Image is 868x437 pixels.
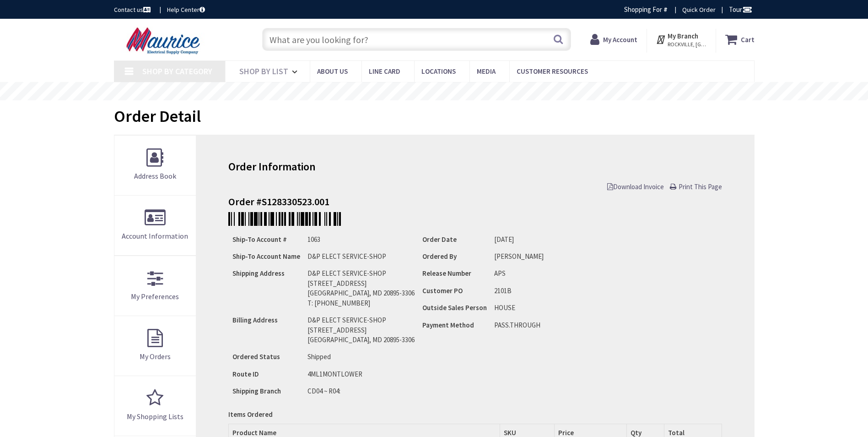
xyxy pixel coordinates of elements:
[422,286,463,295] strong: Customer PO
[232,235,287,244] strong: Ship-To Account #
[682,5,716,14] a: Quick Order
[304,248,418,265] td: D&P ELECT SERVICE-SHOP
[351,87,518,97] rs-layer: Free Same Day Pickup at 15 Locations
[304,366,418,382] td: 4ML1MONTLOWER
[228,161,722,173] h3: Order Information
[603,35,637,44] strong: My Account
[114,136,196,195] a: Address Book
[232,352,280,361] strong: Ordered Status
[114,196,196,255] a: Account Information
[491,248,559,265] td: [PERSON_NAME]
[491,282,559,299] td: 2101B
[114,107,201,126] h1: Order Detail
[228,196,722,207] h4: Order #S128330523.001
[304,348,418,365] td: Shipped
[114,376,196,436] a: My Shopping Lists
[422,269,471,278] strong: Release Number
[167,5,205,14] a: Help Center
[422,235,457,244] strong: Order Date
[131,292,179,301] span: My Preferences
[307,315,415,344] div: D&P ELECT SERVICE-SHOP [STREET_ADDRESS] [GEOGRAPHIC_DATA], MD 20895-3306
[494,320,555,330] li: PASS.THROUGH
[114,5,152,14] a: Contact us
[232,316,278,324] strong: Billing Address
[679,182,722,191] span: Print This Page
[114,27,215,55] img: Maurice Electrical Supply Company
[239,66,288,76] span: Shop By List
[262,28,571,51] input: What are you looking for?
[607,182,664,191] span: Download Invoice
[491,265,559,282] td: APS
[142,66,212,76] span: Shop By Category
[668,32,698,40] strong: My Branch
[232,269,285,278] strong: Shipping Address
[607,182,664,191] a: Download Invoice
[741,31,755,48] strong: Cart
[232,252,300,261] strong: Ship-To Account Name
[491,231,559,248] td: [DATE]
[232,387,281,395] strong: Shipping Branch
[114,256,196,316] a: My Preferences
[304,231,418,248] td: 1063
[369,67,400,76] span: Line Card
[317,67,348,76] span: About us
[590,31,637,48] a: My Account
[134,171,176,180] span: Address Book
[668,41,706,48] span: ROCKVILLE, [GEOGRAPHIC_DATA]
[663,5,668,14] strong: #
[725,31,755,48] a: Cart
[422,252,457,261] strong: Ordered By
[127,412,183,421] span: My Shopping Lists
[122,231,188,240] span: Account Information
[729,5,752,14] span: Tour
[228,410,273,419] strong: Items Ordered
[232,370,259,378] strong: Route ID
[624,5,662,14] span: Shopping For
[114,316,196,376] a: My Orders
[491,299,559,316] td: HOUSE
[307,268,415,308] div: D&P ELECT SERVICE-SHOP [STREET_ADDRESS] [GEOGRAPHIC_DATA], MD 20895-3306 T: [PHONE_NUMBER]
[304,382,418,399] td: CD04 ~ R04:
[670,182,722,191] a: Print This Page
[477,67,496,76] span: Media
[517,67,588,76] span: Customer Resources
[140,352,171,361] span: My Orders
[422,303,487,312] strong: Outside Sales Person
[422,321,474,329] strong: Payment Method
[421,67,456,76] span: Locations
[656,31,706,48] div: My Branch ROCKVILLE, [GEOGRAPHIC_DATA]
[228,212,341,226] img: zZhmFUflR+VH7QygMAvtkGrd6J63sAAAAASUVORK5CYII=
